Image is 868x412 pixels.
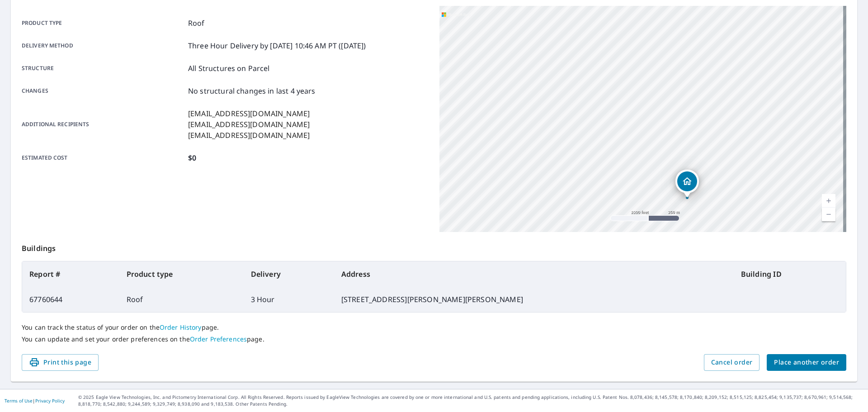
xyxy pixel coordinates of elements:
p: Buildings [22,232,846,261]
td: 67760644 [22,287,119,312]
p: All Structures on Parcel [188,63,270,74]
span: Print this page [29,357,91,368]
th: Building ID [734,261,846,287]
a: Terms of Use [5,398,33,404]
p: Roof [188,18,205,28]
span: Cancel order [711,357,753,368]
p: Three Hour Delivery by [DATE] 10:46 AM PT ([DATE]) [188,40,366,51]
p: Structure [22,63,184,74]
p: | [5,398,65,403]
th: Delivery [244,261,334,287]
a: Order History [160,323,202,331]
p: Delivery method [22,40,184,51]
p: © 2025 Eagle View Technologies, Inc. and Pictometry International Corp. All Rights Reserved. Repo... [78,394,863,407]
a: Privacy Policy [35,398,65,404]
p: Product type [22,18,184,28]
td: [STREET_ADDRESS][PERSON_NAME][PERSON_NAME] [334,287,734,312]
p: Estimated cost [22,152,184,163]
th: Address [334,261,734,287]
p: Additional recipients [22,108,184,141]
th: Report # [22,261,119,287]
p: [EMAIL_ADDRESS][DOMAIN_NAME] [188,130,310,141]
p: Changes [22,85,184,96]
span: Place another order [774,357,839,368]
p: $0 [188,152,196,163]
p: You can track the status of your order on the page. [22,323,846,331]
p: You can update and set your order preferences on the page. [22,335,846,343]
a: Order Preferences [190,335,247,343]
p: No structural changes in last 4 years [188,85,316,96]
td: Roof [119,287,244,312]
p: [EMAIL_ADDRESS][DOMAIN_NAME] [188,108,310,119]
button: Print this page [22,354,99,371]
button: Cancel order [704,354,760,371]
th: Product type [119,261,244,287]
div: Dropped pin, building 1, Residential property, 4020 Dupont Pkwy Townsend, DE 19734 [675,170,699,198]
a: Current Level 15, Zoom In [822,194,835,208]
button: Place another order [767,354,846,371]
td: 3 Hour [244,287,334,312]
p: [EMAIL_ADDRESS][DOMAIN_NAME] [188,119,310,130]
a: Current Level 15, Zoom Out [822,208,835,221]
